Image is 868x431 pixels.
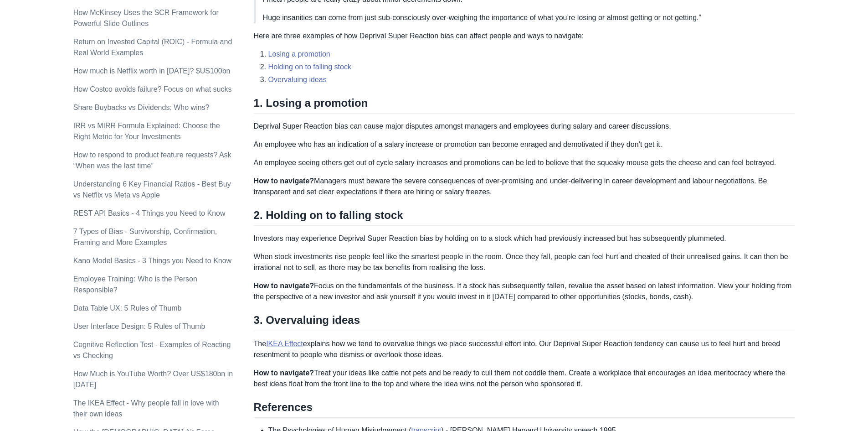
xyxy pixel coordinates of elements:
a: Overvaluing ideas [268,76,327,83]
p: Investors may experience Deprival Super Reaction bias by holding on to a stock which had previous... [254,233,795,244]
a: How Much is YouTube Worth? Over US$180bn in [DATE] [73,370,233,389]
a: How Costco avoids failure? Focus on what sucks [73,85,232,93]
strong: How to navigate? [254,369,314,377]
a: IRR vs MIRR Formula Explained: Choose the Right Metric for Your Investments [73,122,220,140]
p: Here are three examples of how Deprival Super Reaction bias can affect people and ways to navigate: [254,31,795,42]
a: Return on Invested Capital (ROIC) - Formula and Real World Examples [73,38,232,57]
a: IKEA Effect [266,340,303,348]
p: Huge insanities can come from just sub-consciously over-weighing the importance of what you’re lo... [263,12,788,23]
a: Employee Training: Who is the Person Responsible? [73,275,197,294]
a: The IKEA Effect - Why people fall in love with their own ideas [73,399,219,418]
strong: How to navigate? [254,177,314,185]
p: An employee seeing others get out of cycle salary increases and promotions can be led to believe ... [254,157,795,168]
p: When stock investments rise people feel like the smartest people in the room. Once they fall, peo... [254,251,795,273]
p: Treat your ideas like cattle not pets and be ready to cull them not coddle them. Create a workpla... [254,368,795,389]
a: Share Buybacks vs Dividends: Who wins? [73,104,210,111]
strong: How to navigate? [254,282,314,290]
p: The explains how we tend to overvalue things we place successful effort into. Our Deprival Super ... [254,338,795,360]
a: How to respond to product feature requests? Ask “When was the last time” [73,151,231,170]
p: Focus on the fundamentals of the business. If a stock has subsequently fallen, revalue the asset ... [254,280,795,302]
h2: References [254,400,795,418]
a: Understanding 6 Key Financial Ratios - Best Buy vs Netflix vs Meta vs Apple [73,180,231,199]
p: An employee who has an indication of a salary increase or promotion can become enraged and demoti... [254,139,795,150]
p: Deprival Super Reaction bias can cause major disputes amongst managers and employees during salar... [254,121,795,132]
a: How McKinsey Uses the SCR Framework for Powerful Slide Outlines [73,9,219,27]
a: Losing a promotion [268,50,330,58]
a: Cognitive Reflection Test - Examples of Reacting vs Checking [73,341,231,359]
a: How much is Netflix worth in [DATE]? $US100bn [73,67,231,75]
h2: 3. Overvaluing ideas [254,313,795,331]
a: Holding on to falling stock [268,63,351,71]
a: Data Table UX: 5 Rules of Thumb [73,304,182,312]
h2: 2. Holding on to falling stock [254,208,795,226]
a: Kano Model Basics - 3 Things you Need to Know [73,257,231,265]
h2: 1. Losing a promotion [254,96,795,114]
p: Managers must beware the severe consequences of over-promising and under-delivering in career dev... [254,176,795,197]
a: REST API Basics - 4 Things you Need to Know [73,209,226,217]
a: User Interface Design: 5 Rules of Thumb [73,322,205,330]
a: 7 Types of Bias - Survivorship, Confirmation, Framing and More Examples [73,228,217,246]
